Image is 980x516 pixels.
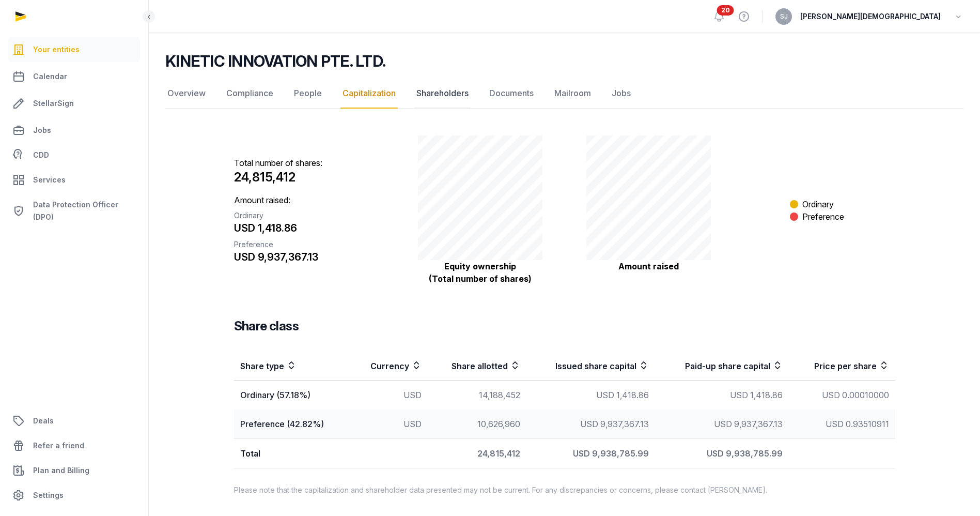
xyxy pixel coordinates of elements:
span: StellarSign [33,97,74,110]
a: Refer a friend [8,433,140,458]
p: Equity ownership (Total number of shares) [418,260,543,285]
a: Deals [8,408,140,433]
th: Share allotted [428,351,526,381]
td: 24,815,412 [428,439,526,468]
iframe: Chat Widget [794,396,980,516]
span: 20 [717,5,734,16]
td: Total [234,439,428,468]
td: USD 9,937,367.13 [655,409,789,439]
span: Your entities [33,43,80,56]
p: Please note that the capitalization and shareholder data presented may not be current. For any di... [234,485,895,495]
a: People [292,79,324,109]
td: USD 1,418.86 [655,381,789,410]
span: Refer a friend [33,439,84,452]
div: USD 9,937,367.13 [234,250,390,264]
span: SJ [780,13,788,20]
th: Paid-up share capital [655,351,789,381]
div: USD 9,938,785.99 [661,447,783,460]
span: Plan and Billing [33,464,89,477]
span: Calendar [33,70,67,83]
div: Ordinary (57.18%) [240,389,345,401]
td: USD 0.93510911 [789,409,895,439]
a: Compliance [224,79,275,109]
a: Data Protection Officer (DPO) [8,194,140,227]
th: Currency [351,351,428,381]
a: Jobs [8,118,140,143]
div: USD 9,938,785.99 [533,447,649,460]
div: Ordinary [234,210,390,221]
td: USD 1,418.86 [526,381,655,410]
div: Preference [234,239,390,250]
span: Jobs [33,124,51,136]
a: CDD [8,145,140,165]
td: USD [351,409,428,439]
li: Ordinary [790,198,844,210]
td: USD 0.00010000 [789,381,895,410]
td: 10,626,960 [428,409,526,439]
p: Amount raised [586,260,711,272]
a: Overview [165,79,208,109]
li: Preference [790,210,844,223]
span: Settings [33,489,64,502]
p: Amount raised: [234,194,390,264]
a: Plan and Billing [8,458,140,483]
span: [PERSON_NAME][DEMOGRAPHIC_DATA] [800,10,941,23]
a: Your entities [8,37,140,62]
button: SJ [775,8,792,25]
a: Shareholders [414,79,471,109]
p: Total number of shares: [234,157,390,186]
td: USD 9,937,367.13 [526,409,655,439]
h2: KINETIC INNOVATION PTE. LTD. [165,52,385,70]
span: Deals [33,415,54,427]
th: Share type [234,351,351,381]
td: USD [351,381,428,410]
th: Price per share [789,351,895,381]
span: 24,815,412 [234,170,295,185]
a: Calendar [8,64,140,89]
a: Mailroom [552,79,593,109]
a: Services [8,168,140,192]
th: Issued share capital [526,351,655,381]
td: 14,188,452 [428,381,526,410]
a: Capitalization [340,79,398,109]
div: USD 1,418.86 [234,221,390,235]
a: Documents [487,79,536,109]
span: Services [33,174,66,186]
a: StellarSign [8,91,140,116]
span: CDD [33,149,49,161]
span: Data Protection Officer (DPO) [33,199,136,223]
h3: Share class [234,318,299,335]
nav: Tabs [165,79,963,109]
div: Preference (42.82%) [240,418,345,430]
a: Settings [8,483,140,508]
a: Jobs [610,79,633,109]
